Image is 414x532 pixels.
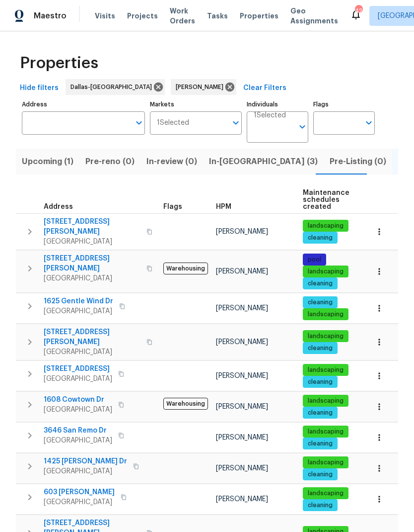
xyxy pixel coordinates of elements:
span: HPM [216,203,231,210]
span: Properties [20,58,98,68]
span: landscaping [304,332,347,341]
span: Address [44,203,73,210]
span: 1425 [PERSON_NAME] Dr [44,456,127,466]
span: In-[GEOGRAPHIC_DATA] (3) [209,155,318,169]
span: [STREET_ADDRESS] [44,364,112,374]
span: [PERSON_NAME] [216,372,268,379]
span: [GEOGRAPHIC_DATA] [44,374,112,384]
span: Hide filters [20,82,59,94]
span: 1 Selected [157,119,189,127]
span: landscaping [304,267,347,276]
span: cleaning [304,234,337,242]
span: Properties [240,11,278,21]
span: [PERSON_NAME] [216,496,268,503]
span: [PERSON_NAME] [216,339,268,346]
span: 1608 Cowtown Dr [44,395,112,405]
span: landscaping [304,458,347,467]
span: [GEOGRAPHIC_DATA] [44,306,113,316]
div: [PERSON_NAME] [171,79,236,95]
span: cleaning [304,378,337,386]
span: cleaning [304,440,337,448]
span: Maestro [34,11,67,21]
label: Individuals [247,101,308,107]
span: 603 [PERSON_NAME] [44,487,115,497]
span: landscaping [304,489,347,498]
span: Work Orders [170,6,195,26]
span: Flags [163,203,182,210]
span: In-review (0) [146,155,197,169]
div: Dallas-[GEOGRAPHIC_DATA] [66,79,165,95]
span: pool [304,256,325,264]
span: cleaning [304,298,337,307]
span: [GEOGRAPHIC_DATA] [44,497,115,507]
span: landscaping [304,366,347,374]
span: [GEOGRAPHIC_DATA] [44,237,140,247]
span: [GEOGRAPHIC_DATA] [44,436,112,445]
button: Clear Filters [239,79,290,97]
span: landscaping [304,310,347,319]
button: Hide filters [16,79,63,97]
span: [PERSON_NAME] [216,305,268,312]
span: [GEOGRAPHIC_DATA] [44,347,140,357]
span: Clear Filters [243,82,286,94]
label: Flags [313,101,375,107]
div: 42 [355,6,362,16]
span: cleaning [304,344,337,353]
span: Pre-Listing (0) [330,155,386,169]
span: [STREET_ADDRESS][PERSON_NAME] [44,327,140,347]
span: cleaning [304,470,337,479]
span: [STREET_ADDRESS][PERSON_NAME] [44,254,140,273]
span: cleaning [304,501,337,510]
span: Projects [127,11,158,21]
span: Warehousing [163,398,208,410]
span: 1 Selected [254,111,286,120]
span: Warehousing [163,263,208,274]
span: 1625 Gentle Wind Dr [44,296,113,306]
span: Maintenance schedules created [303,189,349,210]
span: landscaping [304,428,347,436]
button: Open [229,116,243,130]
span: [PERSON_NAME] [216,465,268,472]
span: landscaping [304,222,347,230]
span: Geo Assignments [290,6,338,26]
span: 3646 San Remo Dr [44,426,112,436]
button: Open [132,116,146,130]
span: [GEOGRAPHIC_DATA] [44,466,127,476]
span: Tasks [207,12,228,19]
span: [PERSON_NAME] [216,434,268,441]
label: Address [22,101,145,107]
span: [PERSON_NAME] [176,82,227,92]
span: [GEOGRAPHIC_DATA] [44,273,140,283]
span: [PERSON_NAME] [216,268,268,275]
span: cleaning [304,409,337,417]
span: Visits [95,11,115,21]
span: cleaning [304,279,337,288]
label: Markets [150,101,242,107]
span: [PERSON_NAME] [216,228,268,235]
button: Open [295,120,309,134]
span: [PERSON_NAME] [216,403,268,410]
span: [GEOGRAPHIC_DATA] [44,405,112,415]
button: Open [362,116,376,130]
span: Pre-reno (0) [85,155,135,169]
span: Upcoming (1) [22,155,73,169]
span: [STREET_ADDRESS][PERSON_NAME] [44,217,140,237]
span: landscaping [304,397,347,405]
span: Dallas-[GEOGRAPHIC_DATA] [70,82,156,92]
